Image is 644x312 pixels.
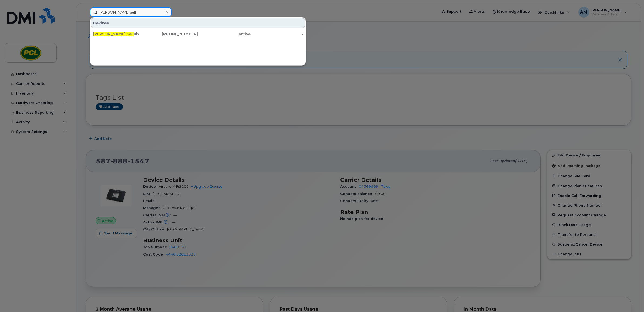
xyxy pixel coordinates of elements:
div: [PHONE_NUMBER] [146,31,198,37]
div: Devices [91,18,305,28]
div: active [198,31,251,37]
a: [PERSON_NAME] Sellab[PHONE_NUMBER]active- [91,29,305,39]
div: - [251,31,303,37]
span: [PERSON_NAME] Sell [93,32,134,36]
div: ab [93,31,146,37]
